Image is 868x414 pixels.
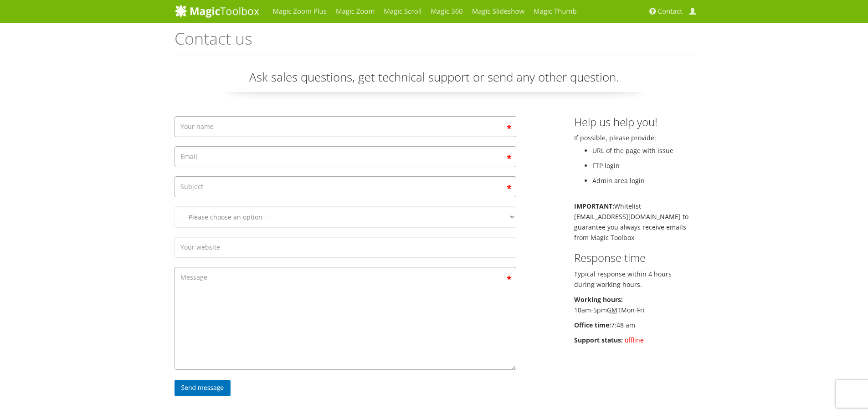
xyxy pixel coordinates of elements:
b: Support status: [574,336,623,344]
input: Your website [175,237,516,258]
b: Office time: [574,321,611,329]
input: Send message [175,380,231,396]
input: Subject [175,176,516,197]
li: URL of the page with issue [592,145,694,156]
img: MagicToolbox.com - Image tools for your website [175,4,259,18]
acronym: Greenwich Mean Time [607,306,621,314]
input: Your name [175,116,516,137]
p: Whitelist [EMAIL_ADDRESS][DOMAIN_NAME] to guarantee you always receive emails from Magic Toolbox [574,201,694,243]
p: Ask sales questions, get technical support or send any other question. [175,69,694,92]
p: 7:48 am [574,320,694,330]
div: If possible, please provide: [567,116,701,350]
h3: Help us help you! [574,116,694,128]
b: IMPORTANT: [574,202,614,210]
li: Admin area login [592,175,694,186]
p: 10am-5pm Mon-Fri [574,294,694,315]
span: offline [625,336,644,344]
input: Email [175,146,516,167]
li: FTP login [592,160,694,171]
b: Working hours: [574,295,623,304]
form: Contact form [175,116,516,401]
p: Typical response within 4 hours during working hours. [574,269,694,290]
span: Contact [658,7,683,16]
h1: Contact us [175,30,694,55]
h3: Response time [574,252,694,264]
